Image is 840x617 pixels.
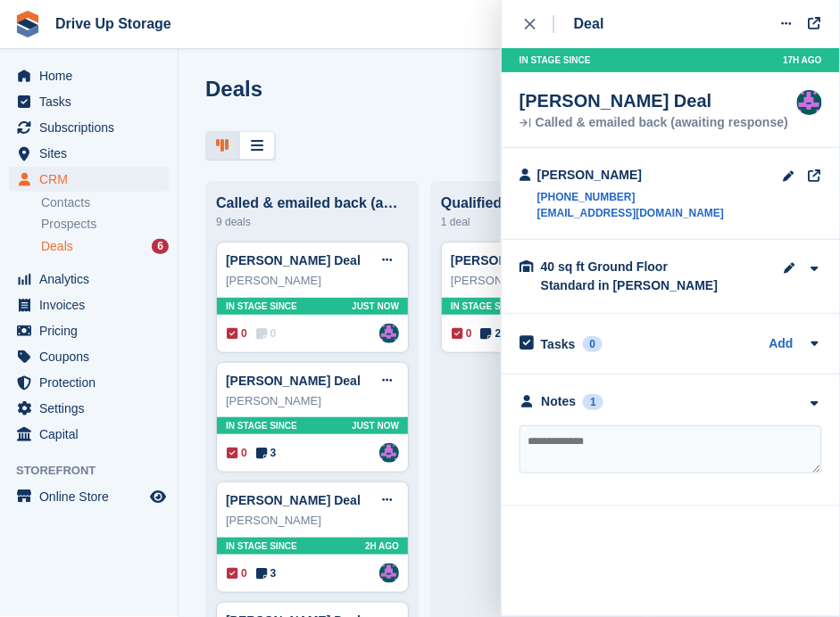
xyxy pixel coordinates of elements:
[226,419,297,432] span: In stage since
[226,539,297,553] span: In stage since
[14,11,41,37] img: stora-icon-8386f47178a22dfd0bd8f6a31ec36ba5ce8667c1dd55bd0f319d3a0aa187defe.svg
[39,396,146,421] span: Settings
[226,512,399,530] div: [PERSON_NAME]
[441,211,634,233] div: 1 deal
[537,205,724,221] a: [EMAIL_ADDRESS][DOMAIN_NAME]
[583,394,603,410] div: 1
[226,253,361,267] a: [PERSON_NAME] Deal
[256,445,277,461] span: 3
[39,141,146,166] span: Sites
[379,324,399,343] a: Andy
[256,325,277,341] span: 0
[41,237,169,256] a: Deals 6
[16,462,178,480] span: Storefront
[9,141,169,166] a: menu
[226,392,399,410] div: [PERSON_NAME]
[9,167,169,192] a: menu
[216,211,409,233] div: 9 deals
[9,63,169,88] a: menu
[9,370,169,395] a: menu
[352,419,399,432] span: Just now
[41,238,73,255] span: Deals
[365,539,399,553] span: 2H AGO
[542,392,577,411] div: Notes
[256,565,277,581] span: 3
[537,189,724,205] a: [PHONE_NUMBER]
[9,344,169,369] a: menu
[227,445,247,461] span: 0
[227,565,247,581] span: 0
[574,13,604,35] div: Deal
[537,166,724,185] div: [PERSON_NAME]
[9,422,169,447] a: menu
[441,195,634,211] div: Qualified: Spoken/email conversation with them
[152,239,169,254] div: 6
[583,336,603,352] div: 0
[147,486,169,507] a: Preview store
[379,443,399,463] a: Andy
[226,374,361,388] a: [PERSON_NAME] Deal
[541,258,719,295] div: 40 sq ft Ground Floor Standard in [PERSON_NAME]
[9,267,169,292] a: menu
[520,117,788,129] div: Called & emailed back (awaiting response)
[520,90,788,111] div: [PERSON_NAME] Deal
[481,325,502,341] span: 2
[9,318,169,343] a: menu
[9,396,169,421] a: menu
[541,336,576,352] h2: Tasks
[352,300,399,313] span: Just now
[41,216,96,233] span: Prospects
[39,292,146,317] span: Invoices
[783,53,822,67] span: 17H AGO
[9,115,169,140] a: menu
[39,370,146,395] span: Protection
[9,484,169,509] a: menu
[797,90,822,115] img: Andy
[226,300,297,313] span: In stage since
[39,484,146,509] span: Online Store
[39,422,146,447] span: Capital
[39,344,146,369] span: Coupons
[9,292,169,317] a: menu
[451,253,586,267] a: [PERSON_NAME] Deal
[39,267,146,292] span: Analytics
[451,272,624,290] div: [PERSON_NAME]
[48,9,179,38] a: Drive Up Storage
[452,325,472,341] span: 0
[451,300,522,313] span: In stage since
[226,493,361,507] a: [PERSON_NAME] Deal
[39,167,146,192] span: CRM
[41,215,169,234] a: Prospects
[769,334,794,355] a: Add
[216,195,409,211] div: Called & emailed back (awaiting response)
[39,89,146,114] span: Tasks
[9,89,169,114] a: menu
[379,564,399,583] a: Andy
[39,115,146,140] span: Subscriptions
[41,194,169,211] a: Contacts
[227,325,247,341] span: 0
[39,63,146,88] span: Home
[205,77,262,101] h1: Deals
[520,53,591,67] span: In stage since
[226,272,399,290] div: [PERSON_NAME]
[39,318,146,343] span: Pricing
